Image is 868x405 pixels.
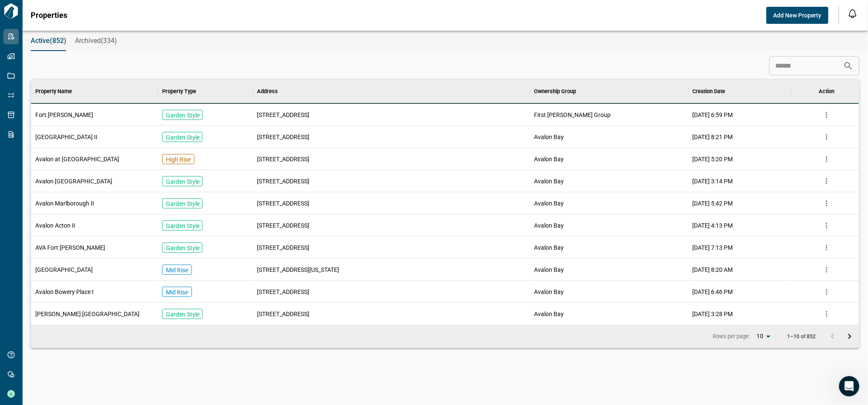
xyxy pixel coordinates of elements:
div: Property Name [35,80,72,103]
div: Property Name [31,80,158,103]
div: Address [253,80,530,103]
span: Avalon Bay [534,221,564,230]
p: High Rise [166,155,191,164]
p: Garden Style [166,200,200,208]
div: Ownership Group [534,80,576,103]
button: more [820,263,833,276]
div: Creation Date [688,80,791,103]
span: Avalon [GEOGRAPHIC_DATA] [35,177,112,185]
span: Avalon Bay [534,288,564,296]
span: [STREET_ADDRESS] [257,133,309,141]
span: [STREET_ADDRESS] [257,288,309,296]
div: Property Type [158,80,253,103]
span: Avalon Bay [534,133,564,141]
span: Avalon Bay [534,199,564,208]
button: Open notification feed [846,7,859,20]
p: Garden Style [166,111,200,120]
button: more [820,153,833,165]
p: 1–10 of 852 [787,334,816,339]
span: Avalon Bay [534,310,564,318]
span: [STREET_ADDRESS][US_STATE] [257,265,339,274]
span: [STREET_ADDRESS] [257,177,309,185]
div: Property Type [162,80,196,103]
p: Garden Style [166,310,200,319]
span: [GEOGRAPHIC_DATA] II [35,133,97,141]
div: 10 [753,330,774,342]
span: Fort [PERSON_NAME] [35,111,93,119]
p: Rows per page: [713,333,750,340]
span: [STREET_ADDRESS] [257,310,309,318]
p: Mid Rise [166,266,188,274]
div: Action [791,80,862,103]
button: Go to next page [841,328,858,345]
span: [DATE] 6:46 PM [693,288,733,296]
button: more [820,241,833,254]
span: [DATE] 5:20 PM [693,155,733,163]
button: more [820,308,833,320]
span: Avalon Bay [534,177,564,185]
button: Add New Property [766,7,828,24]
span: Add New Property [773,11,822,20]
span: Properties [31,11,67,20]
span: Active(852) [31,37,66,45]
span: [DATE] 8:20 AM [693,265,733,274]
span: [DATE] 3:28 PM [693,310,733,318]
span: [PERSON_NAME] [GEOGRAPHIC_DATA] [35,310,140,318]
span: [DATE] 4:13 PM [693,221,733,230]
button: more [820,175,833,188]
div: Address [257,80,278,103]
p: Mid Rise [166,288,188,297]
span: Avalon at [GEOGRAPHIC_DATA] [35,155,119,163]
span: [GEOGRAPHIC_DATA] [35,265,93,274]
span: [STREET_ADDRESS] [257,221,309,230]
button: more [820,285,833,298]
p: Garden Style [166,177,200,186]
span: First [PERSON_NAME] Group [534,111,611,119]
span: [DATE] 6:59 PM [693,111,733,119]
span: Avalon Bay [534,265,564,274]
span: [DATE] 7:13 PM [693,243,733,252]
span: Avalon Bay [534,243,564,252]
span: [STREET_ADDRESS] [257,111,309,119]
div: Ownership Group [530,80,688,103]
button: more [820,197,833,210]
iframe: Intercom live chat [839,376,859,396]
div: Action [819,80,835,103]
div: Creation Date [693,80,725,103]
span: [STREET_ADDRESS] [257,199,309,208]
button: more [820,131,833,143]
span: Avalon Bay [534,155,564,163]
span: Avalon Acton II [35,221,75,230]
span: [DATE] 8:21 PM [693,133,733,141]
p: Garden Style [166,222,200,230]
button: more [820,219,833,232]
span: [DATE] 5:42 PM [693,199,733,208]
div: base tabs [22,31,868,51]
span: [STREET_ADDRESS] [257,243,309,252]
button: more [820,108,833,121]
p: Garden Style [166,244,200,252]
span: [DATE] 3:14 PM [693,177,733,185]
span: [STREET_ADDRESS] [257,155,309,163]
span: AVA Fort [PERSON_NAME] [35,243,105,252]
span: Avalon Bowery Place I [35,288,94,296]
span: Avalon Marlborough II [35,199,94,208]
span: Archived(334) [75,37,117,45]
p: Garden Style [166,133,200,142]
